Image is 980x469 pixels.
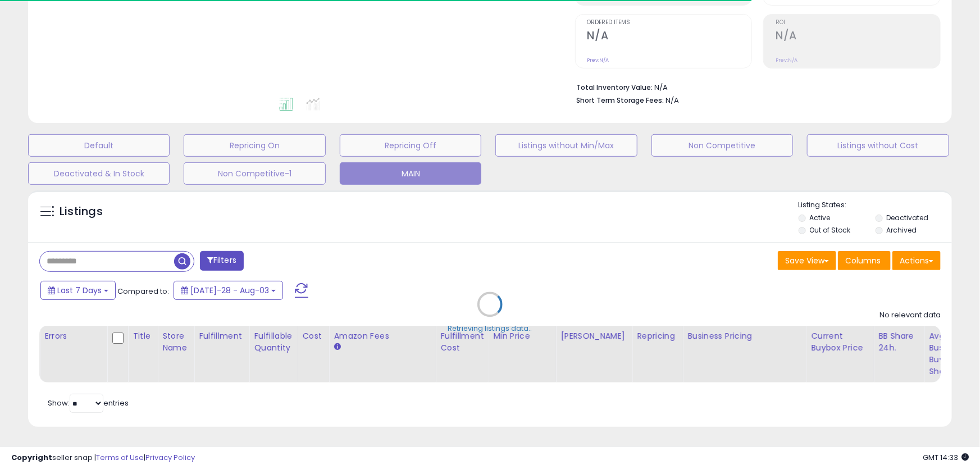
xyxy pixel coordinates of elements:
div: Retrieving listings data.. [448,324,532,334]
span: Ordered Items [587,20,752,26]
button: Deactivated & In Stock [28,162,170,185]
button: Listings without Min/Max [495,134,637,157]
button: Default [28,134,170,157]
b: Total Inventory Value: [577,83,653,92]
small: Prev: N/A [587,57,609,63]
a: Privacy Policy [145,452,195,463]
button: Non Competitive-1 [184,162,325,185]
span: ROI [776,20,940,26]
div: seller snap | | [11,453,195,463]
a: Terms of Use [96,452,144,463]
button: MAIN [340,162,481,185]
span: 2025-08-11 14:33 GMT [923,452,969,463]
button: Repricing Off [340,134,481,157]
b: Short Term Storage Fees: [577,95,664,105]
small: Prev: N/A [776,57,797,63]
span: N/A [666,95,680,106]
h2: N/A [587,29,752,44]
button: Repricing On [184,134,325,157]
button: Listings without Cost [807,134,949,157]
button: Non Competitive [651,134,793,157]
li: N/A [577,80,932,93]
strong: Copyright [11,452,52,463]
h2: N/A [776,29,940,44]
